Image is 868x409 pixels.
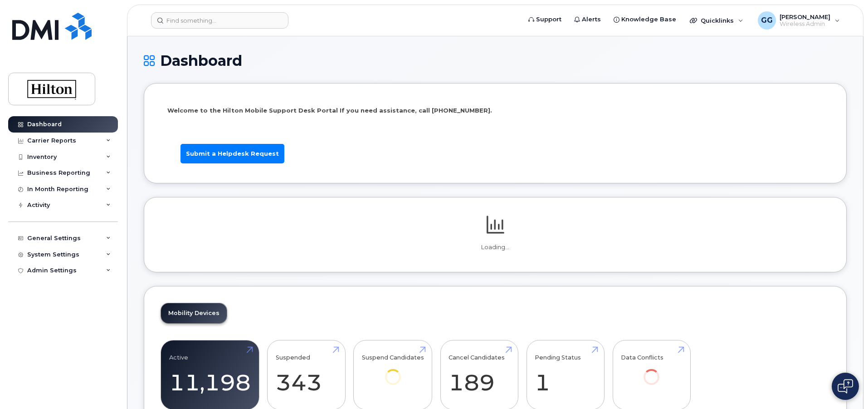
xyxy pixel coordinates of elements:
a: Submit a Helpdesk Request [180,144,284,163]
a: Data Conflicts [621,345,682,397]
a: Cancel Candidates 189 [449,345,510,405]
a: Active 11,198 [169,345,251,405]
p: Welcome to the Hilton Mobile Support Desk Portal If you need assistance, call [PHONE_NUMBER]. [167,106,823,115]
img: Open chat [838,379,853,394]
a: Pending Status 1 [535,345,596,405]
a: Suspended 343 [276,345,337,405]
p: Loading... [161,243,830,251]
a: Mobility Devices [161,303,227,323]
a: Suspend Candidates [362,345,424,397]
h1: Dashboard [144,53,847,69]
